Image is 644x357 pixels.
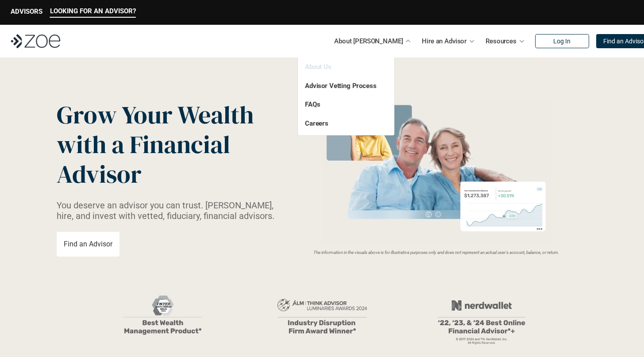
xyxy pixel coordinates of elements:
[57,200,285,221] p: You deserve an advisor you can trust. [PERSON_NAME], hire, and invest with vetted, fiduciary, fin...
[318,101,554,245] img: Zoe Financial Hero Image
[486,35,517,48] p: Resources
[535,34,589,48] a: Log In
[334,35,403,48] p: About [PERSON_NAME]
[57,232,120,257] a: Find an Advisor
[305,82,377,90] a: Advisor Vetting Process
[313,250,559,255] em: The information in the visuals above is for illustrative purposes only and does not represent an ...
[553,38,571,45] p: Log In
[50,7,136,15] p: LOOKING FOR AN ADVISOR?
[11,8,42,15] p: ADVISORS
[305,100,320,108] a: FAQs
[57,127,235,191] span: with a Financial Advisor
[64,240,112,248] p: Find an Advisor
[305,63,332,71] a: About Us
[57,98,254,132] span: Grow Your Wealth
[422,35,467,48] p: Hire an Advisor
[305,119,328,127] a: Careers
